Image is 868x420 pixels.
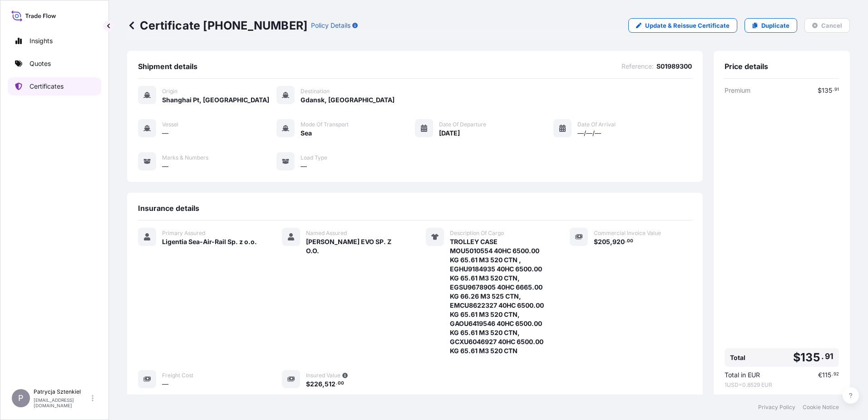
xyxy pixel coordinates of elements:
[306,230,347,237] span: Named Assured
[834,88,839,91] span: 91
[301,154,327,161] span: Load Type
[306,381,310,387] span: $
[162,237,257,246] span: Ligentia Sea-Air-Rail Sp. z o.o.
[818,372,822,378] span: €
[610,239,612,245] span: ,
[793,352,800,363] span: $
[800,352,820,363] span: 135
[306,372,340,379] span: Insured Value
[450,230,504,237] span: Description Of Cargo
[162,95,269,105] span: Shanghai Pt, [GEOGRAPHIC_DATA]
[825,354,833,359] span: 91
[818,87,822,94] span: $
[645,21,730,30] p: Update & Reissue Certificate
[336,382,337,385] span: .
[625,240,626,243] span: .
[577,121,616,128] span: Date of Arrival
[725,62,768,71] span: Price details
[725,381,839,389] span: 1 USD = 0.8529 EUR
[612,239,625,245] span: 920
[301,162,307,171] span: —
[833,373,839,376] span: 92
[162,129,168,138] span: —
[804,18,850,33] button: Cancel
[821,21,842,30] p: Cancel
[138,62,197,71] span: Shipment details
[822,87,832,94] span: 135
[301,95,395,105] span: Gdansk, [GEOGRAPHIC_DATA]
[18,394,24,403] span: P
[127,18,307,33] p: Certificate [PHONE_NUMBER]
[162,380,168,389] span: —
[338,382,344,385] span: 00
[821,354,824,359] span: .
[832,373,833,376] span: .
[8,77,101,95] a: Certificates
[322,381,325,387] span: ,
[761,21,789,30] p: Duplicate
[656,62,692,71] span: S01989300
[34,388,90,395] p: Patrycja Sztenkiel
[301,88,330,95] span: Destination
[745,18,797,33] a: Duplicate
[594,239,598,245] span: $
[30,59,51,68] p: Quotes
[162,88,178,95] span: Origin
[311,21,350,30] p: Policy Details
[594,230,661,237] span: Commercial Invoice Value
[621,62,654,71] span: Reference :
[627,240,633,243] span: 00
[162,230,205,237] span: Primary Assured
[301,121,349,128] span: Mode of Transport
[30,82,64,91] p: Certificates
[628,18,737,33] a: Update & Reissue Certificate
[34,397,90,408] p: [EMAIL_ADDRESS][DOMAIN_NAME]
[439,121,486,128] span: Date of Departure
[162,121,178,128] span: Vessel
[301,129,312,138] span: Sea
[162,162,168,171] span: —
[325,381,335,387] span: 512
[310,381,322,387] span: 226
[803,404,839,411] a: Cookie Notice
[162,372,193,379] span: Freight Cost
[577,129,601,138] span: —/—/—
[833,88,834,91] span: .
[730,353,745,362] span: Total
[8,32,101,50] a: Insights
[758,404,795,411] a: Privacy Policy
[725,370,760,380] span: Total in EUR
[306,237,404,255] span: [PERSON_NAME] EVO SP. Z O.O.
[822,372,831,378] span: 115
[8,55,101,73] a: Quotes
[725,86,750,95] span: Premium
[598,239,610,245] span: 205
[138,204,199,213] span: Insurance details
[162,154,208,161] span: Marks & Numbers
[450,237,548,355] span: TROLLEY CASE MOU5010554 40HC 6500.00 KG 65.61 M3 520 CTN , EGHU9184935 40HC 6500.00 KG 65.61 M3 5...
[30,36,53,45] p: Insights
[439,129,460,138] span: [DATE]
